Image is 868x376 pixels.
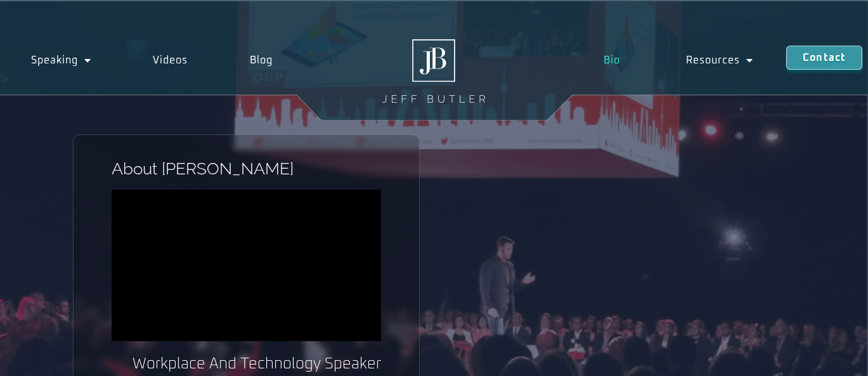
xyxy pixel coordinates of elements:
[571,46,653,75] a: Bio
[112,160,381,177] h1: About [PERSON_NAME]
[803,53,846,63] span: Contact
[112,190,381,341] iframe: vimeo Video Player
[571,46,786,75] nav: Menu
[786,46,862,70] a: Contact
[653,46,786,75] a: Resources
[219,46,303,75] a: Blog
[122,46,218,75] a: Videos
[112,354,381,374] h2: Workplace And Technology Speaker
